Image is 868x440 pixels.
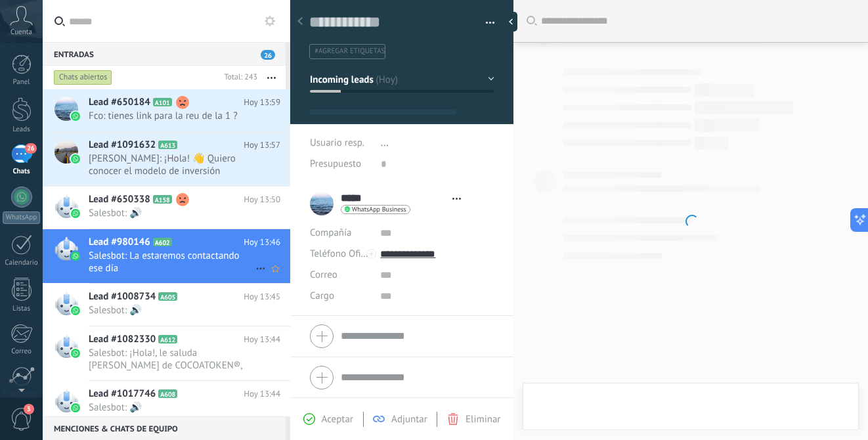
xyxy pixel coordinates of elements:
span: A101 [153,98,172,106]
span: Hoy 13:44 [244,387,280,401]
a: Lead #650184 A101 Hoy 13:59 Fco: tienes link para la reu de la 1 ? [43,89,290,131]
span: Lead #1017746 [89,387,156,401]
img: waba.svg [71,306,80,315]
div: Panel [3,78,41,87]
img: waba.svg [71,209,80,218]
span: Hoy 13:59 [244,96,280,109]
span: Lead #1008734 [89,290,156,303]
span: Salesbot: 🔊 [89,207,255,219]
a: Lead #1008734 A605 Hoy 13:45 Salesbot: 🔊 [43,284,290,326]
div: Menciones & Chats de equipo [43,416,286,440]
span: A608 [158,389,177,398]
a: Lead #1082330 A612 Hoy 13:44 Salesbot: ¡Hola!, le saluda [PERSON_NAME] de COCOATOKEN®, será un pl... [43,326,290,380]
img: waba.svg [71,112,80,121]
span: Lead #1091632 [89,139,156,152]
span: 26 [261,50,275,60]
span: 3 [24,404,34,414]
span: Hoy 13:57 [244,139,280,152]
span: Lead #650184 [89,96,150,109]
div: Usuario resp. [310,133,371,154]
span: Salesbot: La estaremos contactando ese día [89,250,255,275]
span: Adjuntar [391,413,427,426]
span: Presupuesto [310,158,361,170]
span: A605 [158,292,177,301]
span: Salesbot: 🔊 [89,401,255,414]
span: Eliminar [466,413,500,426]
div: Presupuesto [310,154,371,175]
div: Total: 243 [219,71,257,84]
span: A612 [158,335,177,343]
a: Lead #1091632 A613 Hoy 13:57 [PERSON_NAME]: ¡Hola! 👋 Quiero conocer el modelo de inversión [43,132,290,186]
div: Chats [3,167,41,176]
span: ... [381,137,389,149]
span: Hoy 13:50 [244,193,280,206]
span: [PERSON_NAME]: ¡Hola! 👋 Quiero conocer el modelo de inversión [89,152,255,177]
button: Correo [310,265,337,286]
span: Correo [310,269,337,281]
span: Lead #650338 [89,193,150,206]
img: waba.svg [71,403,80,412]
span: Cuenta [11,28,32,37]
span: Hoy 13:46 [244,236,280,249]
span: Cargo [310,291,334,301]
span: Aceptar [322,413,353,426]
span: #agregar etiquetas [315,47,385,56]
a: Lead #1017746 A608 Hoy 13:44 Salesbot: 🔊 [43,381,290,423]
span: Hoy 13:45 [244,290,280,303]
a: Lead #650338 A158 Hoy 13:50 Salesbot: 🔊 [43,187,290,229]
span: Salesbot: ¡Hola!, le saluda [PERSON_NAME] de COCOATOKEN®, será un placer compartirle la informaci... [89,347,255,372]
span: Usuario resp. [310,137,364,149]
span: Hoy 13:44 [244,333,280,346]
span: A602 [153,238,172,246]
div: Cargo [310,286,370,307]
img: waba.svg [71,252,80,261]
span: Teléfono Oficina [310,248,378,260]
span: Lead #1082330 [89,333,156,346]
span: WhatsApp Business [352,206,406,213]
div: Entradas [43,42,286,66]
img: waba.svg [71,349,80,358]
div: Listas [3,305,41,313]
span: Salesbot: 🔊 [89,304,255,317]
div: Leads [3,125,41,134]
span: 26 [25,143,36,154]
span: Lead #980146 [89,236,150,249]
button: Teléfono Oficina [310,244,370,265]
div: Compañía [310,223,370,244]
span: A613 [158,141,177,149]
div: WhatsApp [3,211,40,224]
div: Chats abiertos [54,70,112,85]
span: A158 [153,195,172,204]
div: Ocultar [504,12,517,32]
a: Lead #980146 A602 Hoy 13:46 Salesbot: La estaremos contactando ese día [43,229,290,283]
span: Fco: tienes link para la reu de la 1 ? [89,110,255,122]
img: waba.svg [71,154,80,164]
div: Correo [3,347,41,356]
div: Calendario [3,259,41,267]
